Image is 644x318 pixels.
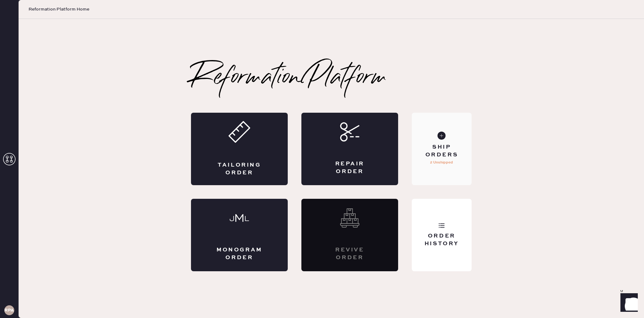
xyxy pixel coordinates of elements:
[216,161,263,177] div: Tailoring Order
[430,159,453,166] p: 2 Unshipped
[326,246,373,262] div: Revive order
[615,290,641,317] iframe: Front Chat
[4,308,14,312] h3: RPA
[191,66,387,90] h2: Reformation Platform
[326,160,373,176] div: Repair Order
[301,199,398,271] div: Interested? Contact us at care@hemster.co
[417,232,467,248] div: Order History
[29,6,89,12] span: Reformation Platform Home
[216,246,263,262] div: Monogram Order
[417,143,467,159] div: Ship Orders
